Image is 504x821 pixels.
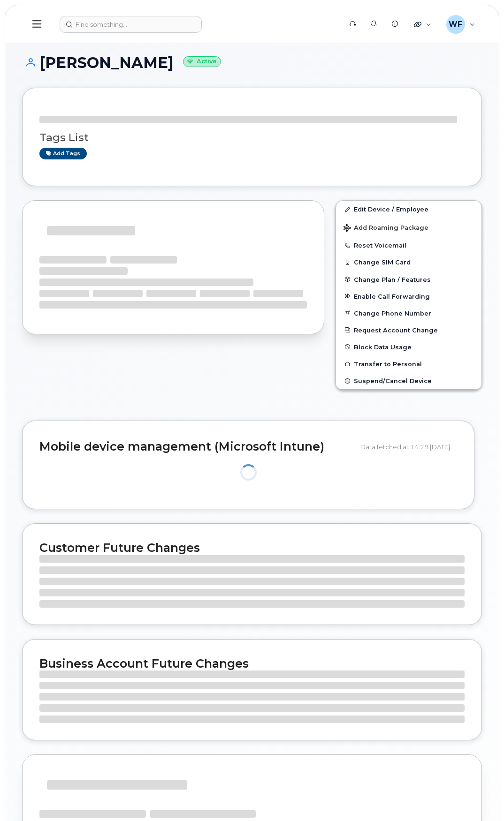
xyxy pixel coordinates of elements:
[336,271,481,288] button: Change Plan / Features
[336,305,481,322] button: Change Phone Number
[336,339,481,355] button: Block Data Usage
[336,237,481,254] button: Reset Voicemail
[336,201,481,218] a: Edit Device / Employee
[39,541,465,555] h2: Customer Future Changes
[336,355,481,372] button: Transfer to Personal
[39,656,465,670] h2: Business Account Future Changes
[354,276,431,283] span: Change Plan / Features
[354,293,430,300] span: Enable Call Forwarding
[39,148,87,159] a: Add tags
[39,440,353,453] h2: Mobile device management (Microsoft Intune)
[336,254,481,271] button: Change SIM Card
[360,438,457,456] div: Data fetched at 14:28 [DATE]
[183,56,221,67] small: Active
[344,224,428,233] span: Add Roaming Package
[354,377,432,384] span: Suspend/Cancel Device
[336,218,481,237] button: Add Roaming Package
[336,288,481,305] button: Enable Call Forwarding
[39,132,465,143] h3: Tags List
[336,372,481,389] button: Suspend/Cancel Device
[336,322,481,339] button: Request Account Change
[22,54,482,71] h1: [PERSON_NAME]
